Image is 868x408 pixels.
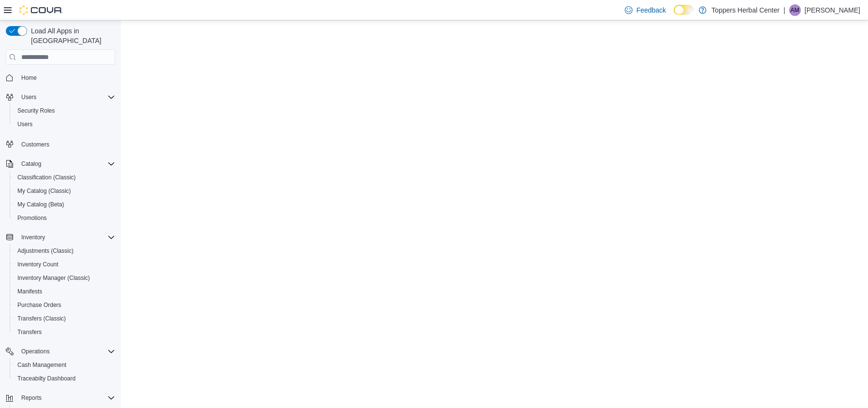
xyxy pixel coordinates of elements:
[14,359,70,371] a: Cash Management
[14,212,115,224] span: Promotions
[17,174,76,181] span: Classification (Classic)
[14,299,115,311] span: Purchase Orders
[636,5,666,15] span: Feedback
[2,90,119,104] button: Users
[17,232,115,243] span: Inventory
[17,72,115,84] span: Home
[10,104,119,117] button: Security Roles
[14,185,115,197] span: My Catalog (Classic)
[10,198,119,211] button: My Catalog (Beta)
[17,375,75,382] span: Traceabilty Dashboard
[14,105,115,117] span: Security Roles
[17,214,47,222] span: Promotions
[14,286,115,297] span: Manifests
[2,345,119,358] button: Operations
[14,286,46,297] a: Manifests
[10,285,119,298] button: Manifests
[10,258,119,271] button: Inventory Count
[10,325,119,339] button: Transfers
[14,373,79,384] a: Traceabilty Dashboard
[14,313,115,324] span: Transfers (Classic)
[17,91,115,103] span: Users
[19,5,63,15] img: Cova
[17,288,42,295] span: Manifests
[17,187,71,195] span: My Catalog (Classic)
[21,348,50,355] span: Operations
[10,184,119,198] button: My Catalog (Classic)
[17,274,90,282] span: Inventory Manager (Classic)
[17,120,32,128] span: Users
[17,107,55,115] span: Security Roles
[21,74,37,82] span: Home
[10,171,119,184] button: Classification (Classic)
[783,4,785,16] p: |
[17,158,45,170] button: Catalog
[791,4,799,16] span: AM
[10,372,119,385] button: Traceabilty Dashboard
[14,259,115,270] span: Inventory Count
[789,4,801,16] div: Audrey Murphy
[14,272,115,284] span: Inventory Manager (Classic)
[14,118,36,130] a: Users
[10,117,119,131] button: Users
[14,245,115,257] span: Adjustments (Classic)
[14,212,51,224] a: Promotions
[10,312,119,325] button: Transfers (Classic)
[17,91,40,103] button: Users
[14,313,70,324] a: Transfers (Classic)
[2,231,119,244] button: Inventory
[17,301,61,309] span: Purchase Orders
[14,272,94,284] a: Inventory Manager (Classic)
[10,244,119,258] button: Adjustments (Classic)
[27,26,115,45] span: Load All Apps in [GEOGRAPHIC_DATA]
[14,199,68,210] a: My Catalog (Beta)
[14,299,65,311] a: Purchase Orders
[17,72,41,84] a: Home
[2,137,119,151] button: Customers
[17,201,64,208] span: My Catalog (Beta)
[10,271,119,285] button: Inventory Manager (Classic)
[17,158,115,170] span: Catalog
[805,4,860,16] p: [PERSON_NAME]
[674,15,674,15] span: Dark Mode
[2,157,119,171] button: Catalog
[10,358,119,372] button: Cash Management
[14,259,62,270] a: Inventory Count
[17,247,74,255] span: Adjustments (Classic)
[21,160,41,168] span: Catalog
[17,261,59,268] span: Inventory Count
[14,326,45,338] a: Transfers
[14,105,59,117] a: Security Roles
[10,298,119,312] button: Purchase Orders
[14,359,115,371] span: Cash Management
[17,139,53,150] a: Customers
[621,0,670,20] a: Feedback
[17,232,49,243] button: Inventory
[17,138,115,150] span: Customers
[21,93,36,101] span: Users
[17,328,42,336] span: Transfers
[14,199,115,210] span: My Catalog (Beta)
[17,315,66,322] span: Transfers (Classic)
[21,394,42,402] span: Reports
[17,392,115,404] span: Reports
[17,392,45,404] button: Reports
[17,346,54,357] button: Operations
[17,346,115,357] span: Operations
[21,233,45,241] span: Inventory
[14,326,115,338] span: Transfers
[14,373,115,384] span: Traceabilty Dashboard
[14,245,77,257] a: Adjustments (Classic)
[2,71,119,85] button: Home
[711,4,780,16] p: Toppers Herbal Center
[674,5,694,15] input: Dark Mode
[14,172,115,183] span: Classification (Classic)
[21,141,49,148] span: Customers
[14,118,115,130] span: Users
[14,172,80,183] a: Classification (Classic)
[14,185,75,197] a: My Catalog (Classic)
[17,361,66,369] span: Cash Management
[10,211,119,225] button: Promotions
[2,391,119,405] button: Reports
